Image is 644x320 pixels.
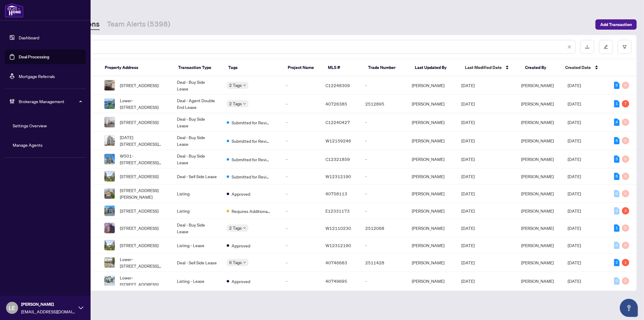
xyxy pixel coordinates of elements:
[120,173,159,180] span: [STREET_ADDRESS]
[462,174,475,179] span: [DATE]
[568,119,581,125] span: [DATE]
[561,59,607,76] th: Created Date
[326,243,351,248] span: W12312190
[568,138,581,143] span: [DATE]
[281,203,321,219] td: -
[614,82,620,89] div: 9
[622,100,629,107] div: 7
[614,277,620,285] div: 0
[614,100,620,107] div: 1
[407,76,457,95] td: [PERSON_NAME]
[568,208,581,214] span: [DATE]
[243,227,246,230] span: down
[243,84,246,87] span: down
[407,219,457,237] td: [PERSON_NAME]
[104,136,115,146] img: thumbnail-img
[622,82,629,89] div: 0
[568,243,581,248] span: [DATE]
[232,119,271,126] span: Submitted for Review
[21,301,75,308] span: [PERSON_NAME]
[229,100,242,107] span: 2 Tags
[568,83,581,88] span: [DATE]
[521,156,554,162] span: [PERSON_NAME]
[614,207,620,214] div: 0
[323,59,363,76] th: MLS #
[172,184,222,203] td: Listing
[618,40,632,54] button: filter
[232,208,271,214] span: Requires Additional Docs
[281,132,321,150] td: -
[19,73,55,79] a: Mortgage Referrals
[622,190,629,197] div: 0
[326,208,350,214] span: E12331173
[614,119,620,126] div: 4
[104,117,115,127] img: thumbnail-img
[407,95,457,113] td: [PERSON_NAME]
[462,119,475,125] span: [DATE]
[326,119,350,125] span: C12240427
[281,76,321,95] td: -
[465,64,502,71] span: Last Modified Date
[172,219,222,237] td: Deal - Buy Side Lease
[521,191,554,196] span: [PERSON_NAME]
[326,156,350,162] span: C12321859
[281,272,321,290] td: -
[120,274,168,288] span: Lower-[STREET_ADDRESS]
[120,207,159,214] span: [STREET_ADDRESS]
[568,191,581,196] span: [DATE]
[462,208,475,214] span: [DATE]
[120,152,168,166] span: W501-[STREET_ADDRESS][PERSON_NAME]
[462,101,475,106] span: [DATE]
[326,174,351,179] span: W12312190
[281,219,321,237] td: -
[360,132,407,150] td: -
[604,45,608,49] span: edit
[326,225,351,231] span: W12110230
[566,64,591,71] span: Created Date
[614,155,620,163] div: 5
[521,101,554,106] span: [PERSON_NAME]
[462,278,475,284] span: [DATE]
[360,253,407,272] td: 2511428
[326,191,348,196] span: 40758113
[104,206,115,216] img: thumbnail-img
[232,173,271,180] span: Submitted for Review
[521,225,554,231] span: [PERSON_NAME]
[120,225,159,231] span: [STREET_ADDRESS]
[232,138,271,144] span: Submitted for Review
[614,224,620,232] div: 1
[595,19,637,30] button: Add Transaction
[622,277,629,285] div: 0
[462,225,475,231] span: [DATE]
[407,132,457,150] td: [PERSON_NAME]
[568,278,581,284] span: [DATE]
[172,76,222,95] td: Deal - Buy Side Lease
[5,3,24,18] img: logo
[232,278,250,285] span: Approved
[104,223,115,233] img: thumbnail-img
[281,184,321,203] td: -
[462,243,475,248] span: [DATE]
[568,225,581,231] span: [DATE]
[521,59,561,76] th: Created By
[462,83,475,88] span: [DATE]
[600,20,632,29] span: Add Transaction
[281,168,321,184] td: -
[622,173,629,180] div: 0
[232,242,250,249] span: Approved
[363,59,410,76] th: Trade Number
[410,59,460,76] th: Last Updated By
[243,102,246,105] span: down
[568,156,581,162] span: [DATE]
[407,272,457,290] td: [PERSON_NAME]
[120,187,168,200] span: [STREET_ADDRESS][PERSON_NAME]
[462,260,475,265] span: [DATE]
[281,253,321,272] td: -
[172,203,222,219] td: Listing
[568,260,581,265] span: [DATE]
[620,299,638,317] button: Open asap
[622,155,629,163] div: 0
[521,83,554,88] span: [PERSON_NAME]
[580,40,594,54] button: download
[104,257,115,268] img: thumbnail-img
